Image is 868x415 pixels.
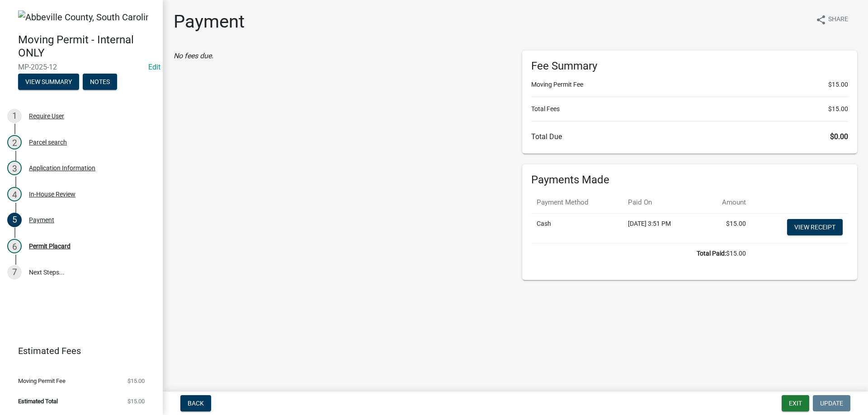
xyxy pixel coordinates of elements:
[820,400,843,407] span: Update
[83,79,117,86] wm-modal-confirm: Notes
[29,113,64,119] div: Require User
[828,104,848,114] span: $15.00
[29,139,67,145] div: Parcel search
[18,79,79,86] wm-modal-confirm: Summary
[29,165,95,171] div: Application Information
[174,51,213,60] i: No fees due.
[828,80,848,89] span: $15.00
[127,378,145,384] span: $15.00
[7,187,22,201] div: 4
[18,74,79,90] button: View Summary
[701,213,751,243] td: $15.00
[828,14,848,25] span: Share
[7,239,22,253] div: 6
[148,63,160,71] a: Edit
[531,80,848,89] li: Moving Permit Fee
[18,10,148,24] img: Abbeville County, South Carolina
[18,378,66,384] span: Moving Permit Fee
[148,63,160,71] wm-modal-confirm: Edit Application Number
[18,63,145,71] span: MP-2025-12
[29,217,54,223] div: Payment
[188,400,204,407] span: Back
[623,213,701,243] td: [DATE] 3:51 PM
[808,11,855,28] button: shareShare
[7,135,22,149] div: 2
[531,192,623,213] th: Payment Method
[531,104,848,114] li: Total Fees
[787,219,843,235] a: View receipt
[701,192,751,213] th: Amount
[813,395,850,411] button: Update
[531,173,848,187] h6: Payments Made
[7,109,22,123] div: 1
[623,192,701,213] th: Paid On
[697,250,726,257] b: Total Paid:
[7,265,22,280] div: 7
[18,398,58,404] span: Estimated Total
[174,11,245,33] h1: Payment
[531,132,848,141] h6: Total Due
[18,33,156,60] h4: Moving Permit - Internal ONLY
[7,342,148,360] a: Estimated Fees
[180,395,211,411] button: Back
[29,243,71,249] div: Permit Placard
[127,398,145,404] span: $15.00
[782,395,809,411] button: Exit
[29,191,75,197] div: In-House Review
[7,161,22,175] div: 3
[83,74,117,90] button: Notes
[531,60,848,73] h6: Fee Summary
[7,213,22,227] div: 5
[531,213,623,243] td: Cash
[531,243,751,264] td: $15.00
[830,132,848,141] span: $0.00
[816,14,826,25] i: share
